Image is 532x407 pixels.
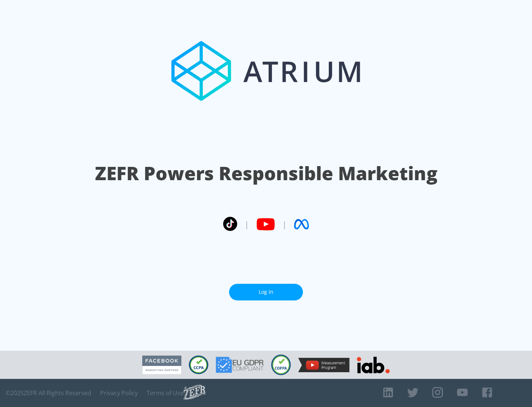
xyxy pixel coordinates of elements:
a: Privacy Policy [100,389,138,397]
span: | [282,219,287,230]
img: IAB [357,357,390,373]
a: Terms of Use [147,389,184,397]
img: CCPA Compliant [189,356,208,374]
a: Log In [229,284,303,300]
img: Facebook Marketing Partner [142,356,181,374]
img: YouTube Measurement Program [298,358,349,372]
span: © 2025 ZEFR All Rights Reserved [6,389,91,397]
span: | [245,219,249,230]
h1: ZEFR Powers Responsible Marketing [95,161,437,186]
img: COPPA Compliant [271,354,291,375]
img: GDPR Compliant [216,357,264,373]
